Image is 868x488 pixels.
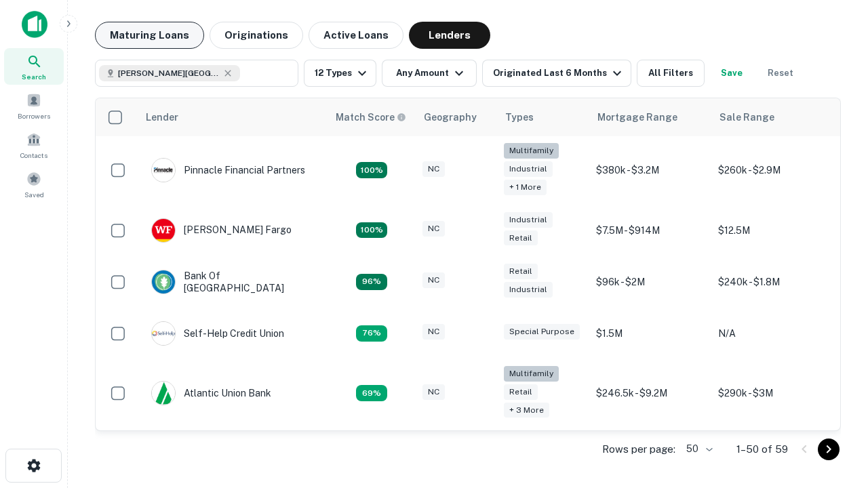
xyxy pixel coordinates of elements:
[22,71,46,82] span: Search
[151,218,292,243] div: [PERSON_NAME] Fargo
[736,441,788,457] p: 1–50 of 59
[497,98,589,136] th: Types
[711,256,833,308] td: $240k - $1.8M
[24,189,44,200] span: Saved
[356,274,387,290] div: Matching Properties: 14, hasApolloMatch: undefined
[711,205,833,256] td: $12.5M
[504,264,538,279] div: Retail
[151,270,314,294] div: Bank Of [GEOGRAPHIC_DATA]
[336,110,403,125] h6: Match Score
[504,230,538,246] div: Retail
[504,212,553,228] div: Industrial
[151,321,284,346] div: Self-help Credit Union
[336,110,406,125] div: Capitalize uses an advanced AI algorithm to match your search with the best lender. The match sco...
[328,98,416,136] th: Capitalize uses an advanced AI algorithm to match your search with the best lender. The match sco...
[504,384,538,400] div: Retail
[504,282,553,298] div: Industrial
[4,166,64,203] a: Saved
[422,221,445,237] div: NC
[95,22,204,49] button: Maturing Loans
[118,67,220,79] span: [PERSON_NAME][GEOGRAPHIC_DATA], [GEOGRAPHIC_DATA]
[382,60,477,87] button: Any Amount
[152,219,175,242] img: picture
[637,60,705,87] button: All Filters
[422,272,445,288] div: NC
[18,110,50,121] span: Borrowers
[504,143,559,159] div: Multifamily
[504,403,549,418] div: + 3 more
[504,324,580,340] div: Special Purpose
[597,109,677,125] div: Mortgage Range
[589,308,711,359] td: $1.5M
[210,22,303,49] button: Originations
[602,441,675,457] p: Rows per page:
[151,381,271,405] div: Atlantic Union Bank
[304,60,376,87] button: 12 Types
[356,325,387,342] div: Matching Properties: 11, hasApolloMatch: undefined
[138,98,328,136] th: Lender
[424,109,477,125] div: Geography
[22,11,47,38] img: capitalize-icon.png
[504,366,559,382] div: Multifamily
[146,109,178,125] div: Lender
[504,161,553,177] div: Industrial
[152,322,175,345] img: picture
[4,48,64,85] a: Search
[493,65,625,81] div: Originated Last 6 Months
[818,439,840,460] button: Go to next page
[422,161,445,177] div: NC
[152,270,175,293] img: picture
[710,60,753,87] button: Save your search to get updates of matches that match your search criteria.
[504,180,547,195] div: + 1 more
[356,162,387,178] div: Matching Properties: 26, hasApolloMatch: undefined
[711,98,833,136] th: Sale Range
[589,359,711,428] td: $246.5k - $9.2M
[422,324,445,340] div: NC
[356,385,387,401] div: Matching Properties: 10, hasApolloMatch: undefined
[589,205,711,256] td: $7.5M - $914M
[711,136,833,205] td: $260k - $2.9M
[800,380,868,445] iframe: Chat Widget
[589,98,711,136] th: Mortgage Range
[309,22,403,49] button: Active Loans
[719,109,774,125] div: Sale Range
[151,158,305,182] div: Pinnacle Financial Partners
[681,439,715,459] div: 50
[4,127,64,163] a: Contacts
[4,87,64,124] a: Borrowers
[356,222,387,239] div: Matching Properties: 15, hasApolloMatch: undefined
[152,159,175,182] img: picture
[711,308,833,359] td: N/A
[20,150,47,161] span: Contacts
[589,256,711,308] td: $96k - $2M
[422,384,445,400] div: NC
[589,136,711,205] td: $380k - $3.2M
[416,98,497,136] th: Geography
[482,60,631,87] button: Originated Last 6 Months
[759,60,802,87] button: Reset
[711,359,833,428] td: $290k - $3M
[505,109,534,125] div: Types
[409,22,490,49] button: Lenders
[152,382,175,405] img: picture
